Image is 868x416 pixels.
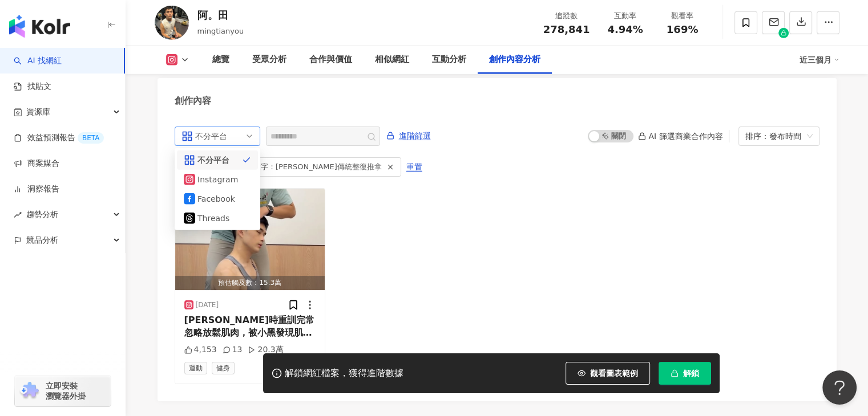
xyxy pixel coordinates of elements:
[489,53,540,67] div: 創作內容分析
[432,53,466,67] div: 互動分析
[661,10,704,22] div: 觀看率
[375,53,409,67] div: 相似網紅
[46,381,86,401] span: 立即安裝 瀏覽器外掛
[406,158,423,176] button: 重置
[197,212,235,225] div: Threads
[26,202,58,227] span: 趨勢分析
[14,132,104,144] a: 效益預測報告BETA
[175,95,211,107] div: 創作內容
[285,368,403,380] div: 解鎖網紅檔案，獲得進階數據
[246,161,382,173] span: 關鍵字：[PERSON_NAME]傳統整復推拿
[155,6,189,40] img: KOL Avatar
[14,158,59,169] a: 商案媒合
[175,189,325,290] img: post-image
[543,23,590,35] span: 278,841
[607,24,643,35] span: 4.94%
[197,193,235,205] div: Facebook
[195,127,232,145] div: 不分平台
[14,55,62,67] a: searchAI 找網紅
[26,227,58,253] span: 競品分析
[14,183,59,195] a: 洞察報告
[406,158,422,177] span: 重置
[197,154,235,166] div: 不分平台
[197,8,244,22] div: 阿。田
[14,81,51,92] a: 找貼文
[175,276,325,290] div: 預估觸及數：15.3萬
[175,157,819,177] div: 共 1 筆 ， 條件：
[175,189,325,290] button: 預估觸及數：15.3萬
[638,132,722,141] div: AI 篩選商業合作內容
[399,127,431,145] span: 進階篩選
[659,362,711,385] button: 解鎖
[197,27,244,35] span: mingtianyou
[252,53,286,67] div: 受眾分析
[248,344,283,356] div: 20.3萬
[683,369,699,378] span: 解鎖
[745,127,802,145] div: 排序：發布時間
[15,376,111,406] a: chrome extension立即安裝 瀏覽器外掛
[212,53,229,67] div: 總覽
[9,15,70,38] img: logo
[184,344,217,356] div: 4,153
[386,127,431,145] button: 進階篩選
[197,173,235,186] div: Instagram
[14,211,22,219] span: rise
[604,10,647,22] div: 互動率
[26,99,50,125] span: 資源庫
[667,24,699,35] span: 169%
[309,53,352,67] div: 合作與價值
[800,51,839,69] div: 近三個月
[543,10,590,22] div: 追蹤數
[196,300,219,310] div: [DATE]
[566,362,650,385] button: 觀看圖表範例
[18,382,41,400] img: chrome extension
[223,344,243,356] div: 13
[590,369,638,378] span: 觀看圖表範例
